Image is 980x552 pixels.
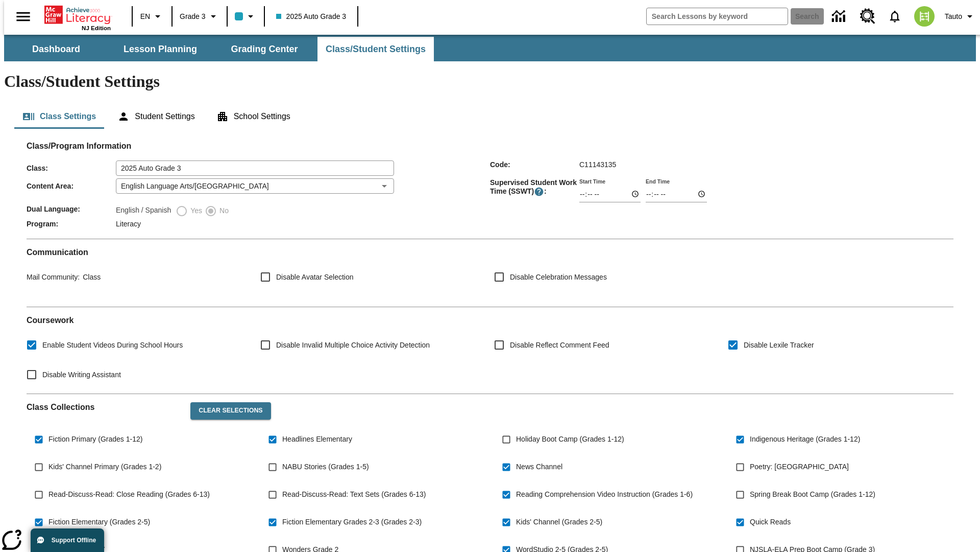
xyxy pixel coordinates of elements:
[27,273,80,281] span: Mail Community :
[27,182,116,190] span: Content Area :
[516,489,693,500] span: Reading Comprehension Video Instruction (Grades 1-6)
[208,104,299,129] button: School Settings
[579,177,605,185] label: Start Time
[44,5,111,25] a: Home
[854,3,881,30] a: Resource Center, Will open in new tab
[52,537,96,544] span: Support Offline
[190,402,271,420] button: Clear Selections
[647,8,788,25] input: search field
[826,3,854,31] a: Data Center
[276,272,354,283] span: Disable Avatar Selection
[945,11,962,22] span: Tauto
[136,7,168,26] button: Language: EN, Select a language
[8,2,38,32] button: Open side menu
[27,151,953,231] div: Class/Program Information
[27,220,116,228] span: Program :
[116,205,171,217] label: English / Spanish
[27,205,116,213] span: Dual Language :
[48,489,210,500] span: Read-Discuss-Read: Close Reading (Grades 6-13)
[44,4,111,31] div: Home
[116,178,394,194] div: English Language Arts/[GEOGRAPHIC_DATA]
[490,178,579,197] span: Supervised Student Work Time (SSWT) :
[4,72,976,91] h1: Class/Student Settings
[317,37,434,61] button: Class/Student Settings
[180,11,206,22] span: Grade 3
[27,315,953,385] div: Coursework
[176,7,224,26] button: Grade: Grade 3, Select a grade
[48,434,142,445] span: Fiction Primary (Grades 1-12)
[579,160,616,169] span: C11143135
[490,160,579,169] span: Code :
[908,3,941,30] button: Select a new avatar
[109,37,211,61] button: Lesson Planning
[744,340,814,351] span: Disable Lexile Tracker
[5,37,107,61] button: Dashboard
[534,187,544,197] button: Supervised Student Work Time is the timeframe when students can take LevelSet and when lessons ar...
[4,35,976,61] div: SubNavbar
[231,43,298,55] span: Grading Center
[881,3,908,30] a: Notifications
[42,370,121,380] span: Disable Writing Assistant
[124,43,197,55] span: Lesson Planning
[750,462,849,472] span: Poetry: [GEOGRAPHIC_DATA]
[510,272,607,283] span: Disable Celebration Messages
[116,160,394,176] input: Class
[116,220,141,228] span: Literacy
[14,104,966,129] div: Class/Student Settings
[213,37,315,61] button: Grading Center
[516,462,562,472] span: News Channel
[646,177,670,185] label: End Time
[276,11,347,22] span: 2025 Auto Grade 3
[217,205,229,216] span: No
[27,247,953,257] h2: Communication
[42,340,183,351] span: Enable Student Videos During School Hours
[27,141,953,151] h2: Class/Program Information
[14,104,104,129] button: Class Settings
[750,489,875,500] span: Spring Break Boot Camp (Grades 1-12)
[750,434,860,445] span: Indigenous Heritage (Grades 1-12)
[276,340,430,351] span: Disable Invalid Multiple Choice Activity Detection
[188,205,202,216] span: Yes
[27,315,953,325] h2: Course work
[914,6,935,27] img: avatar image
[80,273,101,281] span: Class
[48,462,161,472] span: Kids' Channel Primary (Grades 1-2)
[941,7,980,26] button: Profile/Settings
[282,434,352,445] span: Headlines Elementary
[32,43,80,55] span: Dashboard
[516,434,624,445] span: Holiday Boot Camp (Grades 1-12)
[510,340,609,351] span: Disable Reflect Comment Feed
[27,164,116,172] span: Class :
[4,37,435,61] div: SubNavbar
[750,517,791,527] span: Quick Reads
[231,7,261,26] button: Class color is light blue. Change class color
[282,517,422,527] span: Fiction Elementary Grades 2-3 (Grades 2-3)
[27,402,182,412] h2: Class Collections
[140,11,150,22] span: EN
[48,517,150,527] span: Fiction Elementary (Grades 2-5)
[27,247,953,298] div: Communication
[31,528,104,552] button: Support Offline
[82,25,111,31] span: NJ Edition
[282,462,369,472] span: NABU Stories (Grades 1-5)
[516,517,602,527] span: Kids' Channel (Grades 2-5)
[326,43,426,55] span: Class/Student Settings
[109,104,203,129] button: Student Settings
[282,489,426,500] span: Read-Discuss-Read: Text Sets (Grades 6-13)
